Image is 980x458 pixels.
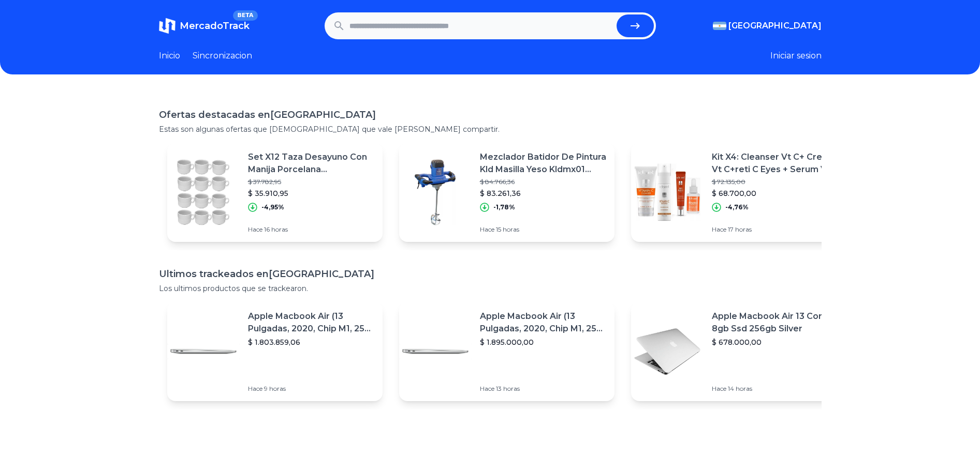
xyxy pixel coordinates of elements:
p: -1,78% [493,203,515,211]
h1: Ultimos trackeados en [GEOGRAPHIC_DATA] [159,267,822,281]
p: Mezclador Batidor De Pintura Kld Masilla Yeso Kldmx01 1400w [480,151,606,176]
span: [GEOGRAPHIC_DATA] [728,20,822,32]
img: Featured image [399,156,472,228]
p: $ 1.803.859,06 [248,337,374,347]
p: Set X12 Taza Desayuno Con Manija Porcelana [PERSON_NAME] 250 Ml [248,151,374,176]
span: MercadoTrack [180,20,250,32]
p: -4,76% [725,203,749,211]
p: $ 83.261,36 [480,188,606,199]
a: Featured imageApple Macbook Air (13 Pulgadas, 2020, Chip M1, 256 Gb De Ssd, 8 Gb De Ram) - Plata$... [167,302,383,401]
a: Sincronizacion [193,50,252,62]
a: Inicio [159,50,180,62]
img: Featured image [631,315,704,388]
img: Featured image [399,315,472,388]
button: [GEOGRAPHIC_DATA] [713,20,822,32]
img: Featured image [167,315,240,388]
p: $ 68.700,00 [712,188,838,199]
a: Featured imageApple Macbook Air 13 Core I5 8gb Ssd 256gb Silver$ 678.000,00Hace 14 horas [631,302,846,401]
img: Featured image [167,156,240,228]
p: Hace 9 horas [248,385,374,393]
p: $ 35.910,95 [248,188,374,199]
p: $ 37.782,95 [248,178,374,186]
p: Hace 13 horas [480,385,606,393]
img: MercadoTrack [159,18,175,34]
p: Estas son algunas ofertas que [DEMOGRAPHIC_DATA] que vale [PERSON_NAME] compartir. [159,124,822,134]
img: Featured image [631,156,704,228]
p: Hace 16 horas [248,225,374,234]
a: MercadoTrackBETA [159,18,250,34]
img: Argentina [713,22,726,30]
h1: Ofertas destacadas en [GEOGRAPHIC_DATA] [159,108,822,122]
p: $ 678.000,00 [712,337,838,347]
a: Featured imageMezclador Batidor De Pintura Kld Masilla Yeso Kldmx01 1400w$ 84.766,36$ 83.261,36-1... [399,143,615,242]
p: $ 72.135,00 [712,178,838,186]
p: -4,95% [261,203,284,211]
p: $ 1.895.000,00 [480,337,606,347]
p: $ 84.766,36 [480,178,606,186]
p: Apple Macbook Air (13 Pulgadas, 2020, Chip M1, 256 Gb De Ssd, 8 Gb De Ram) - Plata [248,310,374,335]
a: Featured imageApple Macbook Air (13 Pulgadas, 2020, Chip M1, 256 Gb De Ssd, 8 Gb De Ram) - Plata$... [399,302,615,401]
p: Hace 14 horas [712,385,838,393]
p: Los ultimos productos que se trackearon. [159,283,822,294]
p: Hace 17 horas [712,225,838,234]
p: Kit X4: Cleanser Vt C+ Crema Vt C+reti C Eyes + Serum Vt C [712,151,838,176]
button: Iniciar sesion [770,50,822,62]
a: Featured imageSet X12 Taza Desayuno Con Manija Porcelana [PERSON_NAME] 250 Ml$ 37.782,95$ 35.910,... [167,143,383,242]
span: BETA [233,10,257,21]
a: Featured imageKit X4: Cleanser Vt C+ Crema Vt C+reti C Eyes + Serum Vt C$ 72.135,00$ 68.700,00-4,... [631,143,846,242]
p: Apple Macbook Air 13 Core I5 8gb Ssd 256gb Silver [712,310,838,335]
p: Hace 15 horas [480,225,606,234]
p: Apple Macbook Air (13 Pulgadas, 2020, Chip M1, 256 Gb De Ssd, 8 Gb De Ram) - Plata [480,310,606,335]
